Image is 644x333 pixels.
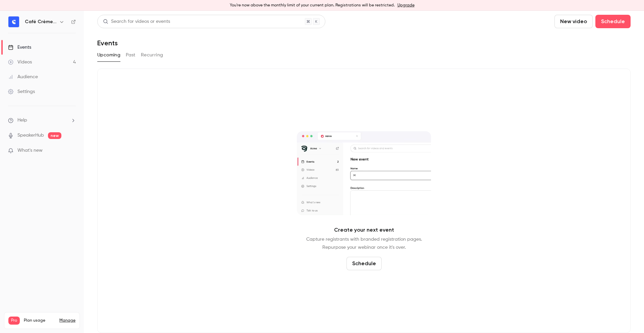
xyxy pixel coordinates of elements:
button: Schedule [595,15,631,28]
a: SpeakerHub [17,132,44,139]
li: help-dropdown-opener [8,117,76,124]
p: Capture registrants with branded registration pages. Repurpose your webinar once it's over. [306,235,422,251]
span: Help [17,117,27,124]
p: Create your next event [334,226,394,234]
div: Search for videos or events [103,18,170,25]
span: What's new [17,147,43,154]
button: Recurring [141,50,163,60]
div: Settings [8,88,35,95]
button: New video [554,15,593,28]
div: Audience [8,74,38,80]
h6: Café Crème Club [25,18,56,25]
div: Events [8,44,31,51]
div: Videos [8,59,32,65]
img: Café Crème Club [8,16,19,27]
h1: Events [97,39,118,47]
a: Manage [59,318,75,323]
button: Upcoming [97,50,120,60]
button: Schedule [346,257,382,270]
a: Upgrade [397,3,415,8]
span: new [48,132,61,139]
button: Past [126,50,136,60]
span: Plan usage [24,318,55,323]
span: Pro [8,317,20,325]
